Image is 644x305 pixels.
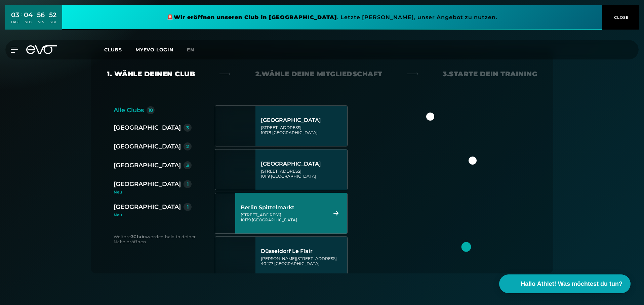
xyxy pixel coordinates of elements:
div: 1 [187,205,189,209]
div: [GEOGRAPHIC_DATA] [114,179,181,189]
div: Weitere werden bald in deiner Nähe eröffnen [114,234,201,244]
div: [STREET_ADDRESS] 10178 [GEOGRAPHIC_DATA] [261,125,345,135]
div: [GEOGRAPHIC_DATA] [261,161,345,167]
div: 1 [187,182,189,186]
button: Hallo Athlet! Was möchtest du tun? [499,274,631,293]
strong: 3 [131,234,134,239]
div: Düsseldorf Le Flair [261,248,345,255]
div: [GEOGRAPHIC_DATA] [261,117,345,124]
a: MYEVO LOGIN [135,47,173,53]
div: Neu [114,190,197,194]
span: CLOSE [612,14,629,20]
span: Clubs [104,47,122,53]
div: : [46,11,47,29]
a: en [187,46,202,54]
div: 3. Starte dein Training [443,69,537,79]
div: SEK [49,20,56,25]
div: [STREET_ADDRESS] 10119 [GEOGRAPHIC_DATA] [261,169,345,179]
div: 2 [186,144,189,149]
div: [GEOGRAPHIC_DATA] [114,123,181,132]
div: MIN [37,20,45,25]
a: Clubs [104,46,135,53]
strong: Clubs [133,234,147,239]
div: [GEOGRAPHIC_DATA] [114,161,181,170]
div: 52 [49,10,56,20]
div: : [34,11,35,29]
div: 03 [11,10,19,20]
div: [PERSON_NAME][STREET_ADDRESS] 40477 [GEOGRAPHIC_DATA] [261,256,345,266]
div: [GEOGRAPHIC_DATA] [114,202,181,212]
div: 2. Wähle deine Mitgliedschaft [255,69,383,79]
div: 10 [148,108,153,113]
button: CLOSE [602,5,639,30]
span: Hallo Athlet! Was möchtest du tun? [521,279,622,289]
div: STD [24,20,33,25]
div: : [21,11,22,29]
div: Neu [114,213,192,217]
div: Alle Clubs [114,105,144,115]
div: [STREET_ADDRESS] 10179 [GEOGRAPHIC_DATA] [241,212,325,222]
div: 3 [186,125,189,130]
div: TAGE [11,20,19,25]
div: 04 [24,10,33,20]
div: 56 [37,10,45,20]
span: en [187,47,194,53]
div: [GEOGRAPHIC_DATA] [114,142,181,151]
div: Berlin Spittelmarkt [241,204,325,211]
div: 3 [186,163,189,168]
div: 1. Wähle deinen Club [107,69,195,79]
